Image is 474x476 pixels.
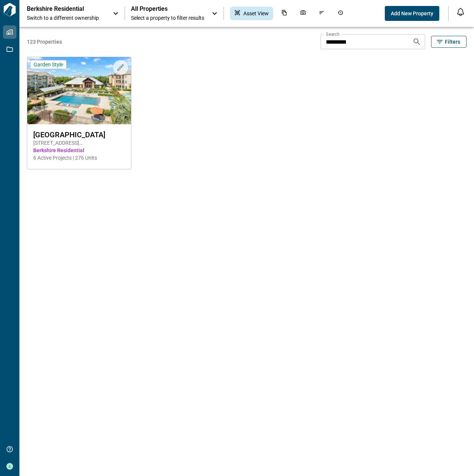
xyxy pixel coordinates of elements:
img: property-asset [27,57,131,124]
span: Berkshire Residential [33,147,125,154]
span: Filters [445,38,460,46]
div: Documents [277,7,292,20]
div: Job History [333,7,348,20]
span: Select a property to filter results [131,14,204,22]
p: Berkshire Residential [27,5,94,13]
button: Open notification feed [455,6,467,18]
button: Filters [431,36,467,48]
span: 123 Properties [27,38,318,46]
label: Search [326,31,340,37]
span: Garden Style [34,61,63,68]
div: Photos [296,7,311,20]
span: All Properties [131,5,204,13]
button: Add New Property [385,6,439,21]
span: Switch to a different ownership [27,14,105,22]
span: Asset View [243,10,269,17]
span: [STREET_ADDRESS][PERSON_NAME] , San Antonio , [GEOGRAPHIC_DATA] [33,139,125,147]
span: Add New Property [391,10,433,17]
div: Asset View [230,7,273,20]
button: Search properties [409,34,424,49]
div: Issues & Info [314,7,329,20]
span: [GEOGRAPHIC_DATA] [33,130,125,139]
span: 6 Active Projects | 276 Units [33,154,125,162]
